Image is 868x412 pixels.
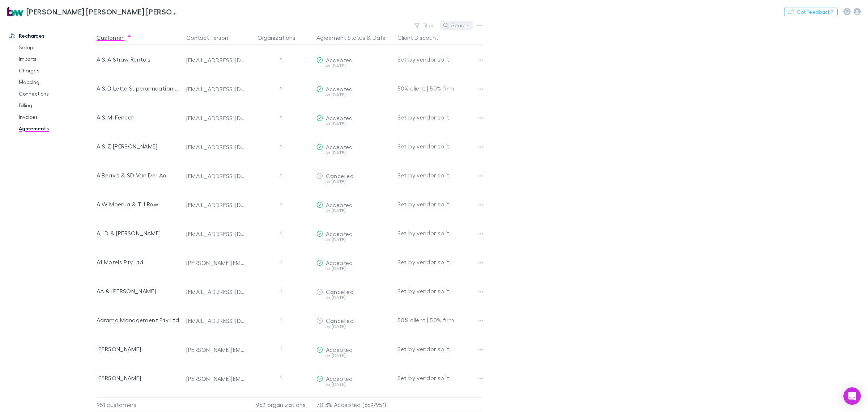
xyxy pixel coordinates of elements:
[248,45,314,74] div: 1
[316,151,392,155] div: on [DATE]
[326,85,353,92] span: Accepted
[97,219,180,248] div: A, ID & [PERSON_NAME]
[248,398,314,412] div: 962 organizations
[186,172,246,180] div: [EMAIL_ADDRESS][DOMAIN_NAME]
[316,295,392,300] div: on [DATE]
[397,30,447,45] button: Client Discount
[397,363,481,392] div: Set by vendor split
[397,45,481,74] div: Set by vendor split
[12,111,102,123] a: Invoices
[248,335,314,363] div: 1
[248,161,314,190] div: 1
[186,259,246,266] div: [PERSON_NAME][EMAIL_ADDRESS][PERSON_NAME][DOMAIN_NAME]
[97,306,180,335] div: Aarama Management Pty Ltd
[326,230,353,237] span: Accepted
[186,375,246,382] div: [PERSON_NAME][EMAIL_ADDRESS][DOMAIN_NAME]
[97,277,180,306] div: AA & [PERSON_NAME]
[97,132,180,161] div: A & Z [PERSON_NAME]
[186,288,246,295] div: [EMAIL_ADDRESS][DOMAIN_NAME]
[1,30,102,42] a: Recharges
[326,56,353,63] span: Accepted
[326,143,353,150] span: Accepted
[397,277,481,306] div: Set by vendor split
[12,100,102,111] a: Billing
[186,201,246,209] div: [EMAIL_ADDRESS][DOMAIN_NAME]
[248,103,314,132] div: 1
[186,346,246,353] div: [PERSON_NAME][EMAIL_ADDRESS][PERSON_NAME][DOMAIN_NAME]
[248,132,314,161] div: 1
[7,7,24,16] img: Brewster Walsh Waters Partners's Logo
[316,30,392,45] div: &
[316,180,392,184] div: on [DATE]
[326,259,353,266] span: Accepted
[248,74,314,103] div: 1
[397,248,481,277] div: Set by vendor split
[397,335,481,363] div: Set by vendor split
[186,114,246,122] div: [EMAIL_ADDRESS][DOMAIN_NAME]
[97,190,180,219] div: A W Moerua & T J Row
[12,76,102,88] a: Mapping
[326,317,354,324] span: Cancelled
[248,306,314,335] div: 1
[326,346,353,353] span: Accepted
[12,123,102,134] a: Agreements
[326,201,353,208] span: Accepted
[411,21,438,30] button: Filter
[26,7,179,16] h3: [PERSON_NAME] [PERSON_NAME] [PERSON_NAME] Partners
[397,74,481,103] div: 50% client | 50% firm
[186,30,237,45] button: Contact Person
[316,353,392,358] div: on [DATE]
[440,21,473,30] button: Search
[326,288,354,295] span: Cancelled
[186,230,246,237] div: [EMAIL_ADDRESS][DOMAIN_NAME]
[397,219,481,248] div: Set by vendor split
[316,398,392,412] p: 70.3% Accepted (669/951)
[326,114,353,121] span: Accepted
[397,306,481,335] div: 50% client | 50% firm
[97,248,180,277] div: A1 Motels Pty Ltd
[248,248,314,277] div: 1
[316,64,392,68] div: on [DATE]
[326,172,354,179] span: Cancelled
[397,190,481,219] div: Set by vendor split
[97,30,132,45] button: Customer
[97,335,180,363] div: [PERSON_NAME]
[186,85,246,93] div: [EMAIL_ADDRESS][DOMAIN_NAME]
[373,30,386,45] button: Date
[316,122,392,126] div: on [DATE]
[316,324,392,329] div: on [DATE]
[12,42,102,53] a: Setup
[316,93,392,97] div: on [DATE]
[397,132,481,161] div: Set by vendor split
[316,266,392,271] div: on [DATE]
[316,382,392,387] div: on [DATE]
[97,363,180,392] div: [PERSON_NAME]
[12,53,102,65] a: Imports
[248,190,314,219] div: 1
[316,237,392,242] div: on [DATE]
[248,277,314,306] div: 1
[12,65,102,76] a: Charges
[186,317,246,324] div: [EMAIL_ADDRESS][DOMAIN_NAME]
[397,103,481,132] div: Set by vendor split
[97,74,180,103] div: A & D Lette Superannuation Fund
[326,375,353,382] span: Accepted
[258,30,304,45] button: Organizations
[397,161,481,190] div: Set by vendor split
[97,398,183,412] div: 951 customers
[316,30,365,45] button: Agreement Status
[97,45,180,74] div: A & A Straw Rentals
[97,103,180,132] div: A & MI Fenech
[3,3,184,20] a: [PERSON_NAME] [PERSON_NAME] [PERSON_NAME] Partners
[316,209,392,213] div: on [DATE]
[248,219,314,248] div: 1
[186,56,246,64] div: [EMAIL_ADDRESS][DOMAIN_NAME]
[784,8,838,16] button: Got Feedback?
[186,143,246,151] div: [EMAIL_ADDRESS][DOMAIN_NAME]
[97,161,180,190] div: A Beavis & SD Van Der Aa
[248,363,314,392] div: 1
[843,387,861,405] div: Open Intercom Messenger
[12,88,102,100] a: Connections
